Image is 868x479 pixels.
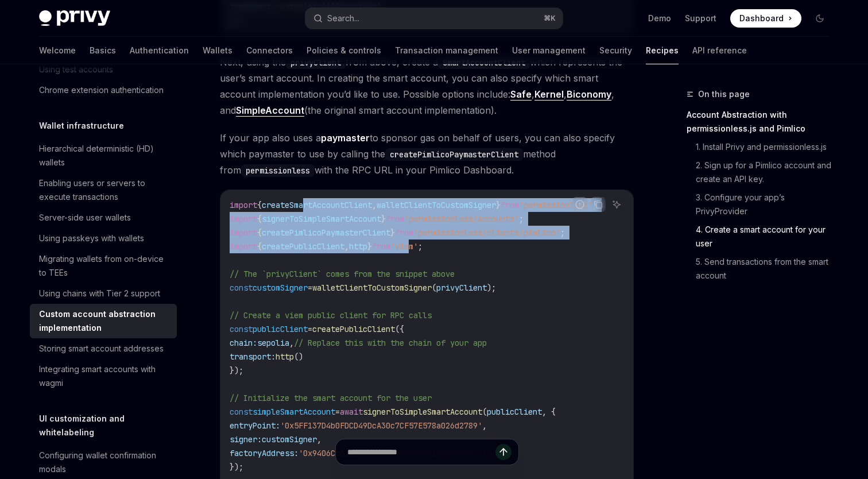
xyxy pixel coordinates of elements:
[39,307,170,335] div: Custom account abstraction implementation
[495,444,511,460] button: Send message
[519,214,524,224] span: ;
[432,283,436,293] span: (
[257,214,262,224] span: {
[377,200,496,210] span: walletClientToCustomSigner
[230,283,253,293] span: const
[687,156,838,188] a: 2. Sign up for a Pimlico account and create an API key.
[39,252,170,280] div: Migrating wallets from on-device to TEEs
[246,37,293,64] a: Connectors
[404,214,519,224] span: 'permissionless/accounts'
[413,227,560,238] span: 'permissionless/clients/pimlico'
[385,148,523,161] code: createPimlicoPaymasterClient
[230,434,262,445] span: signer:
[335,407,340,417] span: =
[307,37,381,64] a: Policies & controls
[30,207,177,228] a: Server-side user wallets
[262,434,317,445] span: customSigner
[253,283,308,293] span: customSigner
[685,13,716,24] a: Support
[230,227,257,238] span: import
[39,231,144,245] div: Using passkeys with wallets
[257,200,262,210] span: {
[567,88,611,101] a: Biconomy
[230,365,243,376] span: });
[609,197,624,212] button: Ask AI
[347,439,495,465] input: Ask a question...
[418,241,423,252] span: ;
[230,338,257,348] span: chain:
[39,119,124,133] h5: Wallet infrastructure
[646,37,679,64] a: Recipes
[386,214,404,224] span: from
[39,362,170,390] div: Integrating smart accounts with wagmi
[390,227,395,238] span: }
[90,37,116,64] a: Basics
[203,37,232,64] a: Wallets
[395,227,413,238] span: from
[230,324,253,334] span: const
[257,241,262,252] span: {
[39,287,160,300] div: Using chains with Tier 2 support
[687,221,838,253] a: 4. Create a smart account for your user
[687,106,838,138] a: Account Abstraction with permissionless.js and Pimlico
[262,227,390,238] span: createPimlicoPaymasterClient
[487,283,496,293] span: );
[236,105,304,117] a: SimpleAccount
[262,241,344,252] span: createPublicClient
[560,227,565,238] span: ;
[687,188,838,221] a: 3. Configure your app’s PrivyProvider
[241,164,315,177] code: permissionless
[395,37,498,64] a: Transaction management
[30,80,177,101] a: Chrome extension authentication
[230,200,257,210] span: import
[294,351,303,362] span: ()
[344,241,349,252] span: ,
[739,13,784,24] span: Dashboard
[39,10,110,26] img: dark logo
[230,310,432,320] span: // Create a viem public client for RPC calls
[39,176,170,204] div: Enabling users or servers to execute transactions
[39,342,164,356] div: Storing smart account addresses
[30,359,177,393] a: Integrating smart accounts with wagmi
[687,138,838,156] a: 1. Install Privy and permissionless.js
[262,214,381,224] span: signerToSimpleSmartAccount
[308,324,312,334] span: =
[39,449,170,476] div: Configuring wallet confirmation modals
[687,253,838,285] a: 5. Send transactions from the smart account
[289,338,294,348] span: ,
[230,214,257,224] span: import
[262,200,372,210] span: createSmartAccountClient
[544,14,556,23] span: ⌘ K
[327,11,359,25] div: Search...
[280,420,482,431] span: '0x5FF137D4b0FDCD49DcA30c7CF57E578a026d2789'
[496,200,501,210] span: }
[39,83,164,97] div: Chrome extension authentication
[340,407,363,417] span: await
[534,88,564,101] a: Kernel
[30,249,177,283] a: Migrating wallets from on-device to TEEs
[363,407,482,417] span: signerToSimpleSmartAccount
[372,200,377,210] span: ,
[308,283,312,293] span: =
[294,338,487,348] span: // Replace this with the chain of your app
[572,197,587,212] button: Report incorrect code
[312,283,432,293] span: walletClientToCustomSigner
[349,241,367,252] span: http
[367,241,372,252] span: }
[372,241,390,252] span: from
[811,9,829,28] button: Toggle dark mode
[381,214,386,224] span: }
[482,407,487,417] span: (
[599,37,632,64] a: Security
[230,269,455,279] span: // The `privyClient` comes from the snippet above
[30,173,177,207] a: Enabling users or servers to execute transactions
[591,197,606,212] button: Copy the contents from the code block
[519,200,592,210] span: 'permissionless'
[698,87,750,101] span: On this page
[312,324,395,334] span: createPublicClient
[692,37,747,64] a: API reference
[305,8,563,29] button: Search...⌘K
[30,304,177,338] a: Custom account abstraction implementation
[317,434,321,445] span: ,
[39,37,76,64] a: Welcome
